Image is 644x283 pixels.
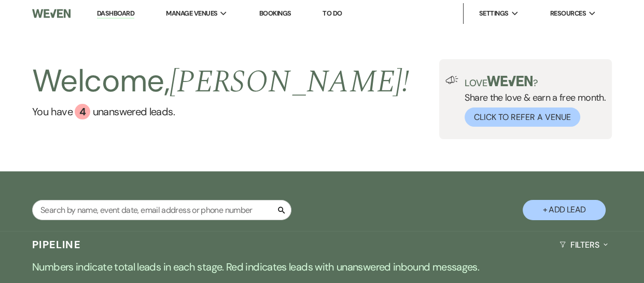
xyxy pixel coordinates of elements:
img: Weven Logo [32,3,71,24]
a: Bookings [259,9,291,18]
a: Dashboard [97,9,134,19]
input: Search by name, event date, email address or phone number [32,200,291,220]
button: Click to Refer a Venue [465,107,580,127]
span: Manage Venues [166,8,217,19]
div: Share the love & earn a free month. [458,76,606,127]
button: Filters [555,231,612,259]
p: Love ? [465,76,606,88]
a: To Do [323,9,342,18]
h2: Welcome, [32,59,409,104]
span: Settings [479,8,509,19]
span: [PERSON_NAME] ! [170,58,409,106]
img: loud-speaker-illustration.svg [445,76,458,84]
img: weven-logo-green.svg [487,76,533,86]
button: + Add Lead [523,200,606,220]
a: You have 4 unanswered leads. [32,104,409,119]
div: 4 [75,104,90,119]
span: Resources [550,8,586,19]
h3: Pipeline [32,237,81,252]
